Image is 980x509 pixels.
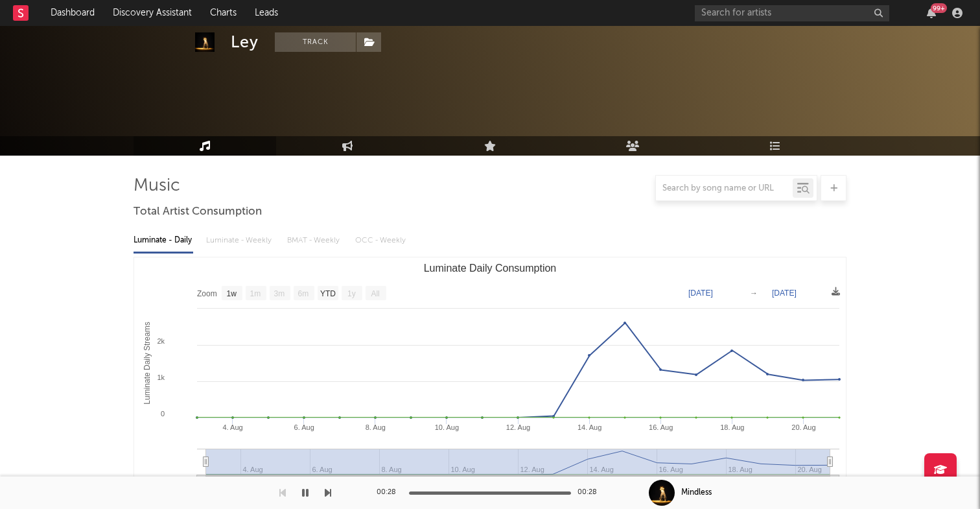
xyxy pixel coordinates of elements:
[750,289,758,298] text: →
[688,289,713,298] text: [DATE]
[506,423,530,431] text: 12. Aug
[143,322,152,404] text: Luminate Daily Streams
[649,423,673,431] text: 16. Aug
[222,423,242,431] text: 4. Aug
[134,230,193,252] div: Luminate - Daily
[931,3,947,13] div: 99 +
[695,5,889,21] input: Search for artists
[298,289,309,298] text: 6m
[275,32,356,52] button: Track
[197,289,217,298] text: Zoom
[377,485,402,501] div: 00:28
[366,423,386,431] text: 8. Aug
[274,289,285,298] text: 3m
[720,423,744,431] text: 18. Aug
[772,289,797,298] text: [DATE]
[927,8,936,18] button: 99+
[656,183,793,194] input: Search by song name or URL
[347,289,356,298] text: 1y
[161,410,165,418] text: 0
[294,423,314,431] text: 6. Aug
[435,423,459,431] text: 10. Aug
[227,289,237,298] text: 1w
[371,289,379,298] text: All
[157,373,165,381] text: 1k
[157,337,165,345] text: 2k
[681,487,712,499] div: Mindless
[134,204,262,220] span: Total Artist Consumption
[791,423,815,431] text: 20. Aug
[424,263,557,274] text: Luminate Daily Consumption
[577,423,601,431] text: 14. Aug
[231,32,259,52] div: Ley
[320,289,336,298] text: YTD
[577,485,603,501] div: 00:28
[250,289,261,298] text: 1m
